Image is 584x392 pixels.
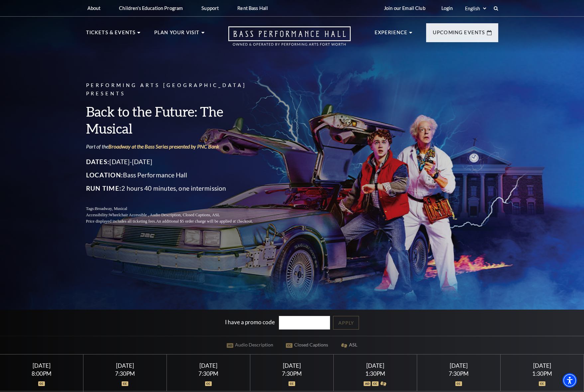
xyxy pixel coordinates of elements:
p: [DATE]-[DATE] [86,156,269,167]
div: Accessibility Menu [562,373,577,388]
p: Rent Bass Hall [237,5,268,11]
div: [DATE] [175,362,242,369]
p: Support [201,5,219,11]
h3: Back to the Future: The Musical [86,103,269,137]
p: Tickets & Events [86,29,136,41]
span: Run Time: [86,184,122,192]
p: Performing Arts [GEOGRAPHIC_DATA] Presents [86,81,269,98]
span: Wheelchair Accessible , Audio Description, Closed Captions, ASL [109,213,220,217]
p: Part of the [86,143,269,150]
p: Accessibility: [86,212,269,218]
div: 7:30PM [91,371,159,376]
span: Location: [86,171,123,179]
div: [DATE] [425,362,493,369]
div: 7:30PM [258,371,326,376]
div: [DATE] [91,362,159,369]
span: Broadway, Musical [95,206,127,211]
select: Select: [464,5,487,12]
p: Plan Your Visit [154,29,200,41]
div: 1:30PM [509,371,576,376]
div: 1:30PM [342,371,409,376]
p: Bass Performance Hall [86,170,269,180]
div: 8:00PM [8,371,75,376]
a: Open this option [204,26,375,52]
p: Upcoming Events [433,29,485,41]
div: [DATE] [509,362,576,369]
label: I have a promo code [225,319,275,326]
div: 7:30PM [425,371,493,376]
p: Children's Education Program [119,5,183,11]
p: Price displayed includes all ticketing fees. [86,218,269,225]
span: An additional $5 order charge will be applied at checkout. [156,219,253,224]
div: [DATE] [258,362,326,369]
div: 7:30PM [175,371,242,376]
p: Experience [375,29,408,41]
p: 2 hours 40 minutes, one intermission [86,183,269,194]
div: [DATE] [342,362,409,369]
span: Dates: [86,158,110,165]
a: Broadway at the Bass Series presented by PNC Bank - open in a new tab [108,143,219,149]
div: [DATE] [8,362,75,369]
p: About [87,5,101,11]
p: Tags: [86,206,269,212]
